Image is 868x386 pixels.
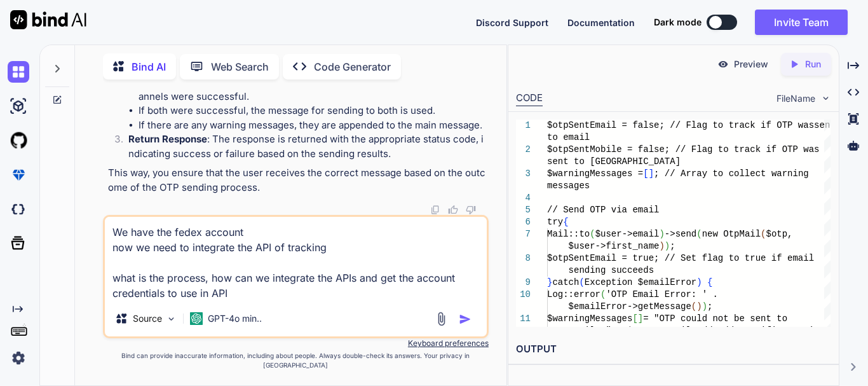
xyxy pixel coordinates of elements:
[8,198,29,220] img: darkCloudIdeIcon
[585,277,696,287] span: Exception $emailError
[466,205,476,215] img: dislike
[792,253,814,263] span: mail
[8,130,29,151] img: githubLight
[547,289,600,300] span: Log::error
[670,241,675,251] span: ;
[547,169,643,179] span: $warningMessages =
[702,301,707,312] span: )
[118,132,486,161] li: : The response is returned with the appropriate status code, indicating success or failure based ...
[643,169,648,179] span: [
[8,164,29,186] img: premium
[133,312,162,325] p: Source
[552,277,579,287] span: catch
[166,314,177,324] img: Pick Models
[516,216,531,228] div: 6
[547,120,814,130] span: $otpSentEmail = false; // Flag to track if OTP was
[516,144,531,156] div: 2
[128,133,207,145] strong: Return Response
[590,229,595,239] span: (
[448,205,458,215] img: like
[569,241,660,251] span: $user->first_name
[643,314,787,324] span: = "OTP could not be sent to
[707,277,712,287] span: {
[654,16,702,29] span: Dark mode
[516,277,531,289] div: 9
[649,169,654,179] span: ]
[638,314,643,324] span: ]
[547,181,590,191] span: messages
[516,192,531,204] div: 4
[569,326,825,336] span: email: " . $user->email; // Add specific warning
[508,334,839,364] h2: OUTPUT
[579,277,584,287] span: (
[103,338,489,348] p: Keyboard preferences
[547,156,681,167] span: sent to [GEOGRAPHIC_DATA]
[547,144,814,155] span: $otpSentMobile = false; // Flag to track if OTP wa
[805,58,821,71] p: Run
[434,312,449,326] img: attachment
[132,59,166,74] p: Bind AI
[516,313,531,325] div: 11
[139,118,486,133] li: If there are any warning messages, they are appended to the main message.
[567,16,635,29] button: Documentation
[632,314,637,324] span: [
[755,10,848,35] button: Invite Team
[696,229,702,239] span: (
[211,59,269,74] p: Web Search
[547,217,563,227] span: try
[691,301,696,312] span: (
[190,312,203,325] img: GPT-4o mini
[734,58,768,71] p: Preview
[547,205,659,215] span: // Send OTP via email
[665,241,670,251] span: )
[761,229,766,239] span: (
[776,92,815,105] span: FileName
[516,168,531,180] div: 3
[208,312,262,325] p: GPT-4o min..
[766,229,793,239] span: $otp,
[8,347,29,369] img: settings
[659,229,664,239] span: )
[659,241,664,251] span: )
[702,229,761,239] span: new OtpMail
[516,289,531,301] div: 10
[547,229,590,239] span: Mail::to
[8,95,29,117] img: ai-studio
[606,289,717,300] span: 'OTP Email Error: ' .
[139,75,486,104] li: If either flag is , the appropriate message is selected based on which channels were successful.
[814,144,819,155] span: s
[516,204,531,216] div: 5
[118,61,486,133] li: :
[547,132,590,142] span: to email
[547,277,552,287] span: }
[10,10,86,29] img: Bind AI
[665,229,696,239] span: ->send
[814,120,836,130] span: sent
[139,104,486,118] li: If both were successful, the message for sending to both is used.
[569,301,691,312] span: $emailError->getMessage
[314,59,391,74] p: Code Generator
[516,91,543,106] div: CODE
[569,265,654,275] span: sending succeeds
[820,93,831,104] img: chevron down
[476,17,548,28] span: Discord Support
[516,252,531,265] div: 8
[717,59,729,70] img: preview
[8,61,29,83] img: chat
[547,253,792,263] span: $otpSentEmail = true; // Set flag to true if e
[696,277,702,287] span: )
[547,314,632,324] span: $warningMessages
[516,120,531,132] div: 1
[516,228,531,240] div: 7
[476,16,548,29] button: Discord Support
[459,313,471,326] img: icon
[696,301,702,312] span: )
[567,17,635,28] span: Documentation
[654,169,809,179] span: ; // Array to collect warning
[108,166,486,195] p: This way, you ensure that the user receives the correct message based on the outcome of the OTP s...
[707,301,712,312] span: ;
[595,229,660,239] span: $user->email
[563,217,568,227] span: {
[105,217,487,301] textarea: We have the fedex account now we need to integrate the API of tracking what is the process, how c...
[103,351,489,370] p: Bind can provide inaccurate information, including about people. Always double-check its answers....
